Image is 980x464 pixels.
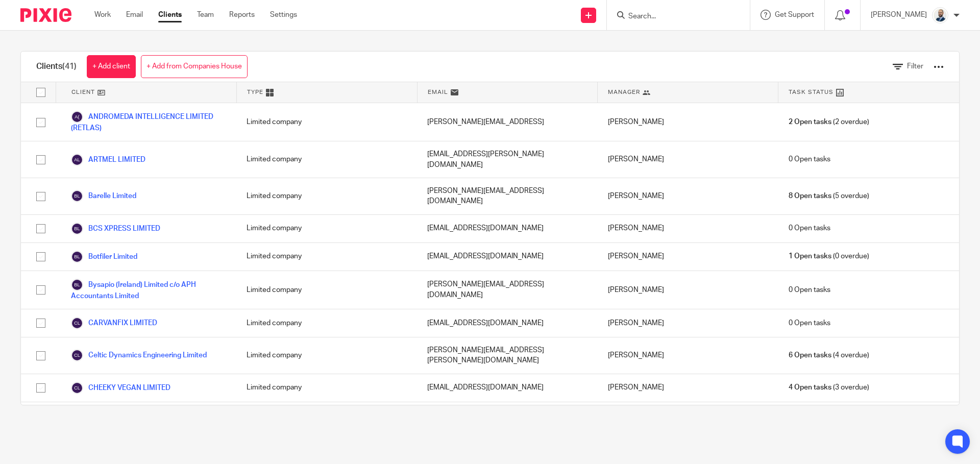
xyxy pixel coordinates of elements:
div: [PERSON_NAME] [598,271,778,309]
span: (4 overdue) [789,350,869,360]
span: 0 Open tasks [789,285,830,295]
div: [PERSON_NAME][EMAIL_ADDRESS] [417,103,598,141]
span: (0 overdue) [789,251,869,261]
span: (2 overdue) [789,117,869,127]
span: 8 Open tasks [789,191,831,201]
span: 2 Open tasks [789,117,831,127]
span: 0 Open tasks [789,223,830,233]
img: svg%3E [71,382,83,394]
a: Botfiler Limited [71,251,137,263]
div: Limited company [236,103,417,141]
div: [PERSON_NAME][EMAIL_ADDRESS][PERSON_NAME][DOMAIN_NAME] [417,337,598,374]
div: [EMAIL_ADDRESS][DOMAIN_NAME] [417,243,598,271]
img: svg%3E [71,111,83,123]
img: Pixie [20,8,71,22]
div: Limited company [236,271,417,309]
div: [PERSON_NAME] [598,309,778,337]
span: 0 Open tasks [789,154,830,164]
div: Limited company [236,243,417,271]
div: [EMAIL_ADDRESS][PERSON_NAME][DOMAIN_NAME] [417,141,598,178]
a: Clients [158,10,182,20]
span: Email [428,88,448,96]
a: CHEEKY VEGAN LIMITED [71,382,170,394]
div: Limited company [236,374,417,402]
div: [PERSON_NAME][EMAIL_ADDRESS][PERSON_NAME][DOMAIN_NAME] [417,402,598,438]
div: Limited company [236,309,417,337]
img: svg%3E [71,223,83,235]
div: [PERSON_NAME] [598,402,778,438]
span: Manager [608,88,640,96]
span: Task Status [789,88,834,96]
div: Sole Trader / Self-Assessed [236,402,417,438]
div: [PERSON_NAME] [598,374,778,402]
div: Limited company [236,215,417,242]
img: svg%3E [71,190,83,202]
div: [PERSON_NAME][EMAIL_ADDRESS][DOMAIN_NAME] [417,178,598,214]
img: svg%3E [71,154,83,166]
h1: Clients [36,61,77,72]
a: Team [197,10,214,20]
a: ANDROMEDA INTELLIGENCE LIMITED (RETLAS) [71,111,226,133]
span: Client [71,88,95,96]
div: [PERSON_NAME] [598,337,778,374]
img: svg%3E [71,279,83,291]
span: Filter [907,63,923,70]
div: [EMAIL_ADDRESS][DOMAIN_NAME] [417,374,598,402]
a: Settings [270,10,297,20]
span: 6 Open tasks [789,350,831,360]
a: Reports [229,10,255,20]
a: ARTMEL LIMITED [71,154,145,166]
span: (5 overdue) [789,191,869,201]
img: svg%3E [71,317,83,329]
div: [PERSON_NAME] [598,141,778,178]
span: (3 overdue) [789,382,869,393]
div: [PERSON_NAME] [598,103,778,141]
a: BCS XPRESS LIMITED [71,223,160,235]
a: + Add from Companies House [141,55,248,78]
div: Limited company [236,178,417,214]
div: [PERSON_NAME][EMAIL_ADDRESS][DOMAIN_NAME] [417,271,598,309]
a: Celtic Dynamics Engineering Limited [71,349,207,361]
span: (41) [62,62,77,70]
input: Select all [31,83,51,102]
div: [PERSON_NAME] [598,178,778,214]
img: svg%3E [71,251,83,263]
a: Work [94,10,111,20]
p: [PERSON_NAME] [871,10,927,20]
span: Type [247,88,263,96]
span: 4 Open tasks [789,382,831,393]
div: [PERSON_NAME] [598,243,778,271]
div: Limited company [236,141,417,178]
span: 1 Open tasks [789,251,831,261]
img: Mark%20LI%20profiler.png [932,7,948,23]
a: Bysapio (Ireland) Limited c/o APH Accountants Limited [71,279,226,301]
input: Search [627,12,719,21]
a: Barelle Limited [71,190,136,202]
div: [PERSON_NAME] [598,215,778,242]
span: 0 Open tasks [789,318,830,328]
a: CARVANFIX LIMITED [71,317,157,329]
span: Get Support [775,11,814,18]
a: Email [126,10,143,20]
div: Limited company [236,337,417,374]
div: [EMAIL_ADDRESS][DOMAIN_NAME] [417,309,598,337]
img: svg%3E [71,349,83,361]
a: + Add client [87,55,136,78]
div: [EMAIL_ADDRESS][DOMAIN_NAME] [417,215,598,242]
